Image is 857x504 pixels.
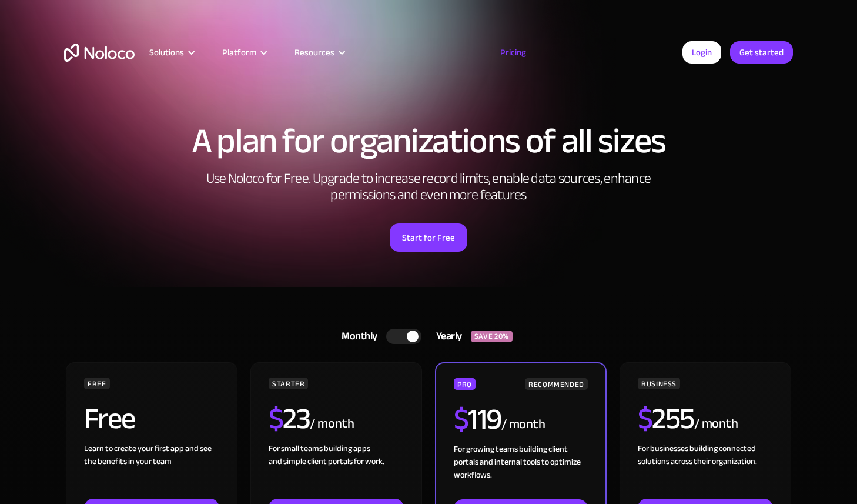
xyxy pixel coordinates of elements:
a: Login [682,41,721,64]
a: home [64,44,135,62]
div: Resources [294,45,334,60]
div: PRO [454,378,476,390]
div: / month [501,415,545,434]
div: Resources [280,45,358,60]
div: Platform [222,45,256,60]
span: $ [638,391,652,446]
div: Monthly [327,328,386,345]
a: Get started [730,41,793,64]
div: Platform [207,45,280,60]
h2: Free [84,404,135,433]
div: STARTER [269,378,308,389]
div: / month [310,415,354,433]
div: Learn to create your first app and see the benefits in your team ‍ [84,442,219,499]
h2: 23 [269,404,310,433]
div: Yearly [421,328,471,345]
div: BUSINESS [638,378,680,389]
div: For businesses building connected solutions across their organization. ‍ [638,442,773,499]
h2: Use Noloco for Free. Upgrade to increase record limits, enable data sources, enhance permissions ... [193,171,664,203]
div: / month [694,415,738,433]
div: For growing teams building client portals and internal tools to optimize workflows. [454,443,588,499]
div: SAVE 20% [471,331,513,342]
a: Pricing [486,45,541,60]
div: Solutions [135,45,207,60]
h2: 255 [638,404,694,433]
div: FREE [84,378,110,389]
span: $ [454,392,468,447]
div: For small teams building apps and simple client portals for work. ‍ [269,442,404,499]
h2: 119 [454,405,501,434]
span: $ [269,391,283,446]
div: Solutions [149,45,184,60]
div: RECOMMENDED [525,378,588,390]
h1: A plan for organizations of all sizes [64,124,793,159]
a: Start for Free [390,223,467,252]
